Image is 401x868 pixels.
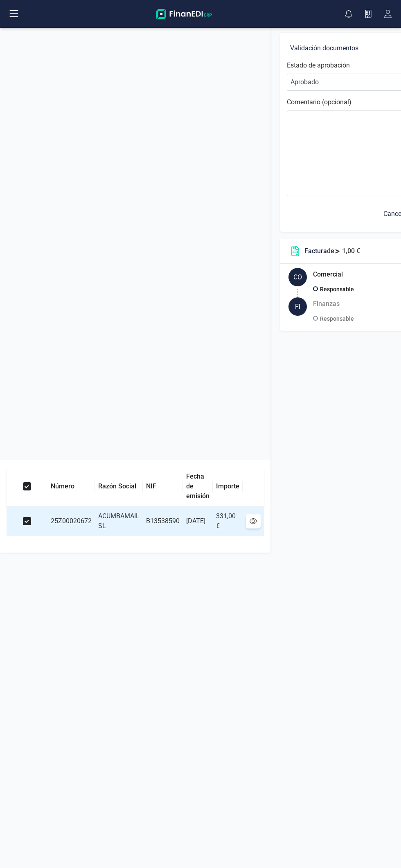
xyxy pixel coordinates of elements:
th: Razón Social [95,467,143,506]
td: 331,00 € [213,506,243,536]
th: NIF [143,467,183,506]
td: B13538590 [143,506,183,536]
td: 25Z00020672 [47,506,95,536]
th: Fecha de emisión [183,467,213,506]
h5: Finanzas [313,297,340,310]
label: Comentario (opcional) [287,97,351,107]
td: ACUMBAMAIL SL [95,506,143,536]
span: Factura [304,247,327,255]
label: Estado de aprobación [287,61,350,70]
img: Logo Finanedi [156,9,212,19]
th: Importe [213,467,243,506]
p: de 1,00 € [304,246,360,256]
h5: Comercial [313,268,343,281]
th: Número [47,467,95,506]
div: FI [288,297,307,316]
td: [DATE] [183,506,213,536]
p: Responsable [320,314,354,324]
div: CO [288,268,307,286]
p: Responsable [320,284,354,294]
